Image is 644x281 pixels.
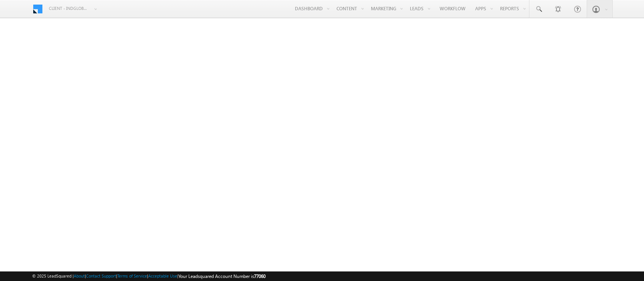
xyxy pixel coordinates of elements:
[86,273,116,278] a: Contact Support
[32,273,265,280] span: © 2025 LeadSquared | | | | |
[74,273,85,278] a: About
[148,273,177,278] a: Acceptable Use
[49,5,89,12] span: Client - indglobal1 (77060)
[117,273,147,278] a: Terms of Service
[254,273,265,279] span: 77060
[178,273,265,279] span: Your Leadsquared Account Number is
